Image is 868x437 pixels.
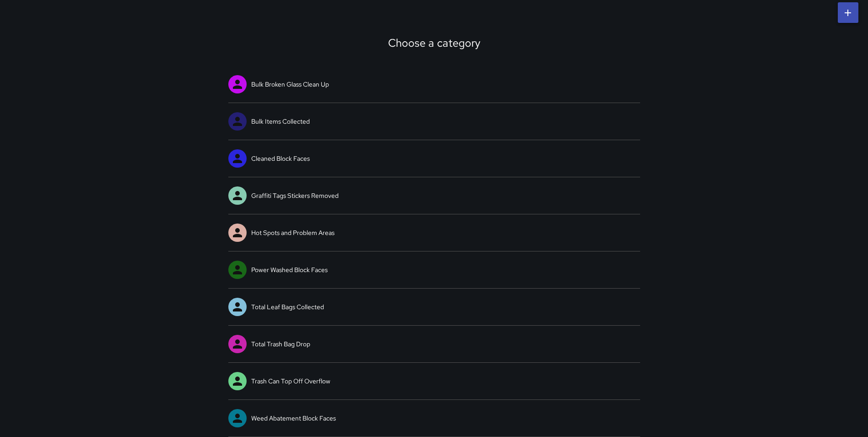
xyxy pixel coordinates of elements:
[228,177,640,214] a: Graffiti Tags Stickers Removed
[228,103,640,140] a: Bulk Items Collected
[228,363,640,399] a: Trash Can Top Off Overflow
[228,251,640,288] a: Power Washed Block Faces
[228,214,640,251] a: Hot Spots and Problem Areas
[228,140,640,177] a: Cleaned Block Faces
[228,400,640,437] a: Weed Abatement Block Faces
[228,66,640,103] a: Bulk Broken Glass Clean Up
[228,326,640,362] a: Total Trash Bag Drop
[240,36,629,50] div: Choose a category
[228,289,640,325] a: Total Leaf Bags Collected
